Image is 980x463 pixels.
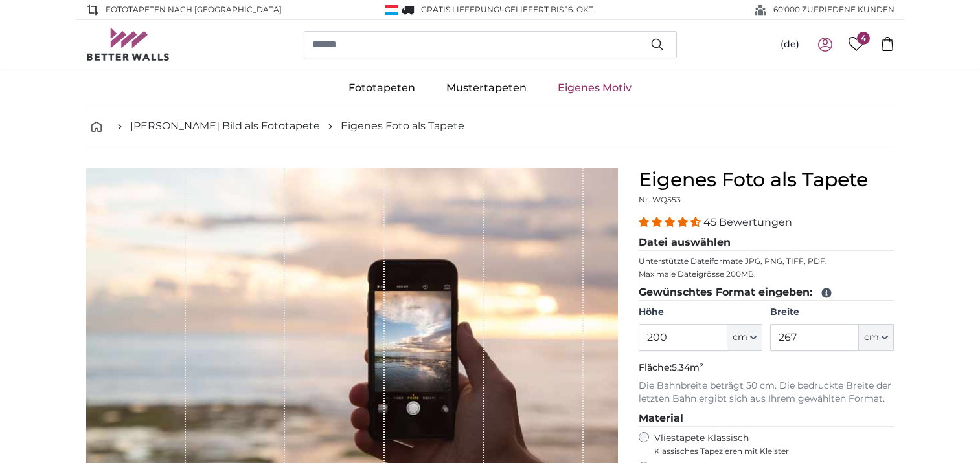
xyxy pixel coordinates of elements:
span: 4 [857,32,870,45]
span: cm [733,331,747,344]
button: (de) [770,33,810,56]
span: Fototapeten nach [GEOGRAPHIC_DATA] [106,4,282,16]
p: Fläche: [639,361,895,374]
a: Eigenes Foto als Tapete [341,118,464,134]
a: Fototapeten [333,71,431,105]
span: - [501,5,595,14]
p: Maximale Dateigrösse 200MB. [639,269,895,279]
a: Mustertapeten [431,71,542,105]
span: 5.34m² [672,361,703,373]
span: GRATIS Lieferung! [421,5,501,14]
legend: Gewünschtes Format eingeben: [639,285,895,301]
label: Breite [770,306,894,319]
img: Betterwalls [86,28,170,61]
span: 45 Bewertungen [703,216,792,228]
button: cm [727,324,762,351]
p: Die Bahnbreite beträgt 50 cm. Die bedruckte Breite der letzten Bahn ergibt sich aus Ihrem gewählt... [639,380,895,405]
p: Unterstützte Dateiformate JPG, PNG, TIFF, PDF. [639,256,895,266]
label: Höhe [639,306,762,319]
span: Nr. WQ553 [639,195,681,204]
button: cm [859,324,894,351]
img: Luxemburg [385,5,398,15]
span: cm [864,331,879,344]
h1: Eigenes Foto als Tapete [639,168,895,191]
nav: breadcrumbs [86,105,895,147]
span: 4.36 stars [639,216,703,228]
label: Vliestapete Klassisch [654,432,883,457]
a: [PERSON_NAME] Bild als Fototapete [130,118,320,134]
span: Klassisches Tapezieren mit Kleister [654,446,883,457]
a: Eigenes Motiv [542,71,647,105]
span: Geliefert bis 16. Okt. [505,5,595,14]
legend: Datei auswählen [639,235,895,251]
span: 60'000 ZUFRIEDENE KUNDEN [773,4,895,16]
legend: Material [639,411,895,427]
